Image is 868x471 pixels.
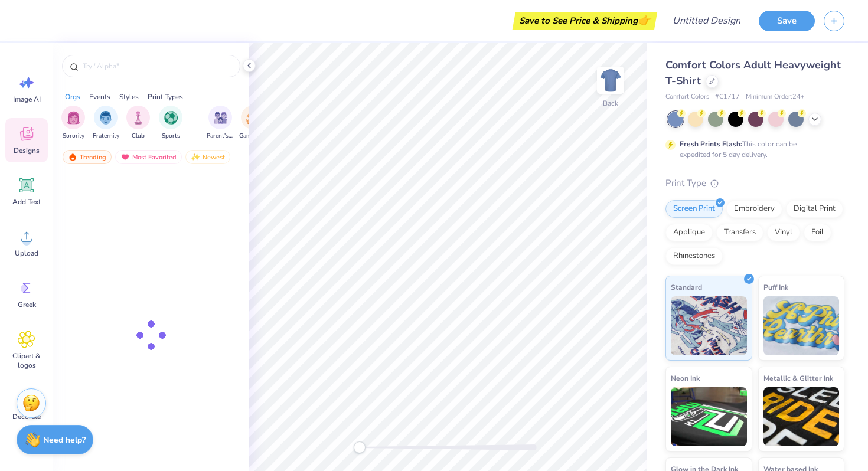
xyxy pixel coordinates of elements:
div: Most Favorited [115,150,182,164]
span: Designs [14,146,40,155]
div: Events [89,91,110,102]
button: filter button [93,106,119,140]
img: Sorority Image [67,111,80,125]
img: Back [599,68,622,92]
span: Fraternity [93,132,119,140]
img: Fraternity Image [99,111,112,125]
button: filter button [239,106,266,140]
span: Add Text [12,197,41,207]
button: filter button [126,106,150,140]
div: Save to See Price & Shipping [515,12,654,30]
span: Greek [18,300,36,309]
img: Sports Image [164,111,178,125]
div: Transfers [716,224,763,241]
button: filter button [61,106,85,140]
span: Club [132,132,145,140]
button: Save [759,11,815,31]
img: most_fav.gif [120,153,130,161]
span: 👉 [638,13,651,27]
div: Embroidery [726,200,782,218]
span: Comfort Colors Adult Heavyweight T-Shirt [665,58,841,88]
img: Standard [671,296,747,355]
span: Upload [15,248,38,258]
div: Rhinestones [665,247,723,265]
div: Newest [185,150,230,164]
button: filter button [207,106,234,140]
div: filter for Club [126,106,150,140]
div: Vinyl [767,224,800,241]
div: filter for Parent's Weekend [207,106,234,140]
span: Sorority [63,132,84,140]
img: Club Image [132,111,145,125]
span: Minimum Order: 24 + [746,92,805,102]
span: Standard [671,281,702,293]
div: Foil [804,224,831,241]
div: filter for Sorority [61,106,85,140]
div: Accessibility label [354,441,366,453]
strong: Fresh Prints Flash: [680,139,742,149]
div: This color can be expedited for 5 day delivery. [680,139,825,160]
div: filter for Sports [159,106,182,140]
span: Game Day [239,132,266,140]
img: newest.gif [191,153,200,161]
div: Styles [119,91,139,102]
div: Print Types [148,91,183,102]
img: Parent's Weekend Image [214,111,227,125]
div: Applique [665,224,713,241]
span: # C1717 [715,92,740,102]
img: trending.gif [68,153,77,161]
span: Decorate [12,412,41,421]
img: Neon Ink [671,387,747,446]
div: Trending [63,150,112,164]
div: Screen Print [665,200,723,218]
input: Try "Alpha" [81,60,233,72]
button: filter button [159,106,182,140]
span: Neon Ink [671,372,700,384]
div: Print Type [665,176,844,190]
span: Comfort Colors [665,92,709,102]
div: Orgs [65,91,80,102]
div: Back [603,98,618,109]
span: Puff Ink [763,281,788,293]
span: Parent's Weekend [207,132,234,140]
img: Puff Ink [763,296,840,355]
span: Image AI [13,94,41,104]
div: Digital Print [786,200,843,218]
img: Metallic & Glitter Ink [763,387,840,446]
div: filter for Game Day [239,106,266,140]
span: Sports [162,132,180,140]
input: Untitled Design [663,9,750,32]
span: Metallic & Glitter Ink [763,372,833,384]
span: Clipart & logos [7,351,46,370]
img: Game Day Image [246,111,260,125]
div: filter for Fraternity [93,106,119,140]
strong: Need help? [43,434,86,446]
